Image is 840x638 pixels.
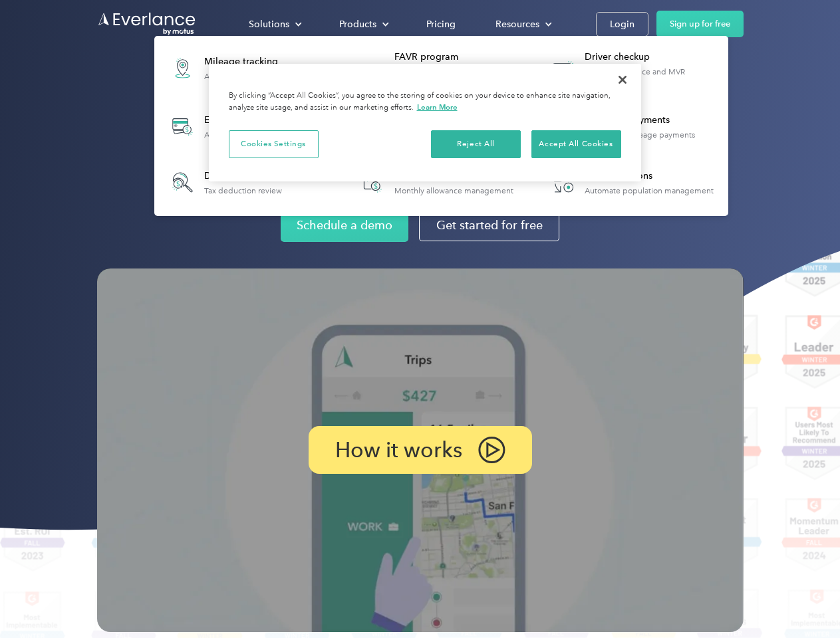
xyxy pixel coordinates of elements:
div: Privacy [209,64,641,181]
div: Automatic mileage logs [204,72,291,81]
div: Solutions [249,16,289,33]
div: Automatic transaction logs [204,130,300,140]
div: Automate population management [585,186,714,195]
div: Monthly allowance management [394,186,513,195]
div: Products [339,16,376,33]
a: Expense trackingAutomatic transaction logs [161,102,307,151]
button: Reject All [431,130,521,158]
a: HR IntegrationsAutomate population management [541,161,720,204]
div: Driver checkup [585,51,721,64]
a: Pricing [413,13,469,36]
a: Mileage trackingAutomatic mileage logs [161,44,297,92]
div: Tax deduction review [204,186,282,195]
div: Expense tracking [204,114,300,127]
div: By clicking “Accept All Cookies”, you agree to the storing of cookies on your device to enhance s... [229,90,621,114]
a: Deduction finderTax deduction review [161,161,289,204]
button: Accept All Cookies [531,130,621,158]
a: Schedule a demo [281,209,408,242]
div: Login [610,16,634,33]
nav: Products [154,36,728,216]
a: Accountable planMonthly allowance management [351,161,520,204]
div: Resources [495,16,539,33]
a: Sign up for free [656,11,744,37]
div: Mileage tracking [204,55,291,68]
input: Submit [98,79,165,107]
div: License, insurance and MVR verification [585,67,721,86]
a: Get started for free [419,209,559,241]
div: HR Integrations [585,169,714,183]
button: Cookies Settings [229,130,319,158]
div: Deduction finder [204,169,282,183]
button: Close [608,65,637,94]
a: Login [596,12,648,37]
a: More information about your privacy, opens in a new tab [417,102,458,112]
div: Products [326,13,400,36]
a: Driver checkupLicense, insurance and MVR verification [541,44,722,92]
div: Resources [482,13,563,36]
div: Pricing [426,16,456,33]
div: FAVR program [394,51,531,64]
a: FAVR programFixed & Variable Rate reimbursement design & management [351,44,531,92]
div: Solutions [235,13,313,36]
div: Cookie banner [209,64,641,181]
p: How it works [335,442,462,458]
a: Go to homepage [97,11,197,37]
